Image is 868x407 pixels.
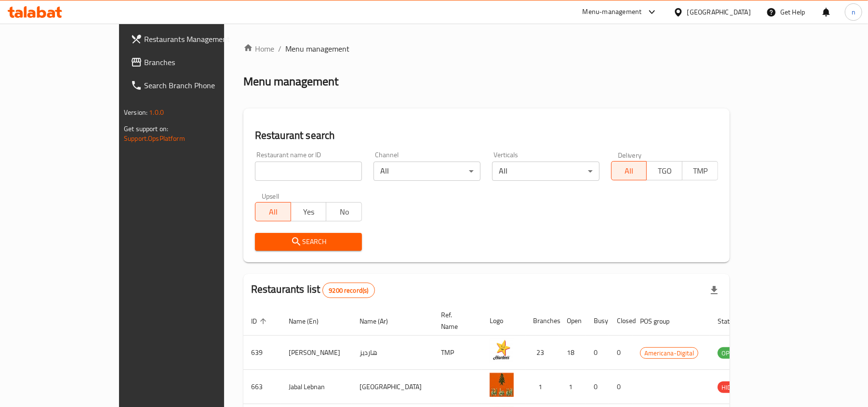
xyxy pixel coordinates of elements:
span: OPEN [718,348,741,359]
li: / [278,43,281,54]
h2: Restaurant search [255,128,718,143]
span: Get support on: [124,122,168,135]
span: Version: [124,106,147,119]
td: هارديز [352,336,433,370]
a: Support.OpsPlatform [124,132,185,145]
input: Search for restaurant name or ID.. [255,162,362,181]
td: 0 [609,336,632,370]
nav: breadcrumb [243,43,730,54]
span: n [852,7,855,17]
div: Export file [703,279,726,302]
td: TMP [433,336,482,370]
span: Restaurants Management [144,33,256,45]
span: 9200 record(s) [323,286,374,295]
span: Menu management [285,43,349,54]
div: Total records count [322,283,374,298]
img: Hardee's [490,339,514,363]
span: ID [251,315,269,327]
td: [GEOGRAPHIC_DATA] [352,370,433,404]
span: No [330,205,358,219]
button: TGO [646,161,682,180]
td: [PERSON_NAME] [281,336,352,370]
span: All [259,205,287,219]
span: Ref. Name [441,309,470,332]
span: POS group [640,315,682,327]
td: 1 [559,370,586,404]
span: Status [718,315,749,327]
div: All [492,162,599,181]
td: Jabal Lebnan [281,370,352,404]
div: OPEN [718,347,741,359]
button: All [255,202,291,221]
button: All [611,161,647,180]
span: 1.0.0 [149,106,164,119]
td: 0 [586,370,609,404]
span: Yes [295,205,323,219]
th: Busy [586,306,609,336]
div: Menu-management [583,6,642,18]
label: Delivery [618,151,642,158]
a: Branches [123,51,264,74]
button: No [326,202,362,221]
button: Search [255,233,362,251]
span: Americana-Digital [641,348,698,359]
span: Branches [144,56,256,68]
th: Branches [525,306,559,336]
button: Yes [291,202,327,221]
div: [GEOGRAPHIC_DATA] [687,7,751,17]
td: 18 [559,336,586,370]
label: Upsell [262,192,280,199]
h2: Restaurants list [251,282,375,298]
button: TMP [682,161,718,180]
div: HIDDEN [718,381,747,393]
a: Restaurants Management [123,27,264,51]
span: All [615,164,643,178]
span: TMP [686,164,714,178]
a: Search Branch Phone [123,74,264,97]
td: 23 [525,336,559,370]
th: Open [559,306,586,336]
span: TGO [651,164,679,178]
th: Logo [482,306,525,336]
span: Name (En) [289,315,331,327]
td: 1 [525,370,559,404]
span: Name (Ar) [360,315,401,327]
span: HIDDEN [718,382,747,393]
span: Search [263,236,354,248]
td: 0 [609,370,632,404]
h2: Menu management [243,74,338,89]
div: All [374,162,481,181]
img: Jabal Lebnan [490,373,514,397]
span: Search Branch Phone [144,80,256,91]
th: Closed [609,306,632,336]
td: 0 [586,336,609,370]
